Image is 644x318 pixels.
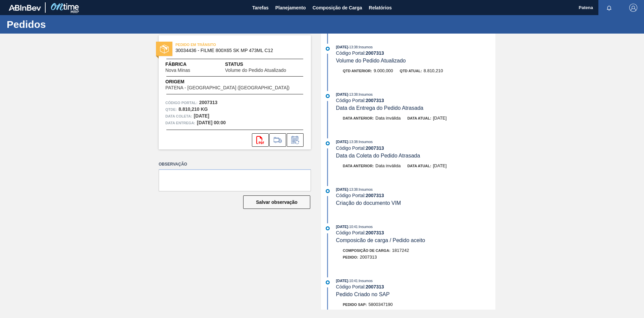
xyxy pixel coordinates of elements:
[348,140,358,144] span: - 13:38
[343,164,374,168] span: Data anterior:
[225,68,286,73] span: Volume do Pedido Atualizado
[194,113,209,119] strong: [DATE]
[225,61,304,68] span: Status
[165,85,289,90] span: PATENA - [GEOGRAPHIC_DATA] ([GEOGRAPHIC_DATA])
[178,106,208,112] strong: 8.810,210 KG
[343,309,377,313] span: Item pedido SAP:
[366,145,384,151] strong: 2007313
[336,284,495,289] div: Código Portal:
[598,3,620,12] button: Notificações
[336,145,495,151] div: Código Portal:
[343,248,390,253] span: Composição de Carga :
[326,189,330,193] img: atual
[433,163,447,168] span: [DATE]
[199,100,218,105] strong: 2007313
[165,61,211,68] span: Fábrica
[366,230,384,235] strong: 2007313
[433,116,447,121] span: [DATE]
[358,140,373,144] span: : Insumos
[629,4,637,12] img: Logout
[165,120,195,126] span: Data entrega:
[378,309,383,314] span: 10
[407,116,431,120] span: Data atual:
[366,193,384,198] strong: 2007313
[287,133,304,147] div: Informar alteração no pedido
[252,4,269,12] span: Tarefas
[358,225,373,229] span: : Insumos
[358,45,373,49] span: : Insumos
[343,69,372,73] span: Qtd anterior:
[326,141,330,145] img: atual
[369,4,392,12] span: Relatórios
[197,120,226,125] strong: [DATE] 00:00
[165,106,177,113] span: Qtde :
[392,248,409,253] span: 1817242
[269,133,286,147] div: Ir para Composição de Carga
[336,50,495,56] div: Código Portal:
[7,20,126,28] h1: Pedidos
[326,47,330,51] img: atual
[348,45,358,49] span: - 13:38
[360,255,377,260] span: 2007313
[336,105,424,111] span: Data da Entrega do Pedido Atrasada
[400,69,422,73] span: Qtd atual:
[160,45,169,53] img: status
[343,303,367,307] span: Pedido SAP:
[348,93,358,96] span: - 13:38
[369,302,393,307] span: 5800347190
[374,68,393,73] span: 9.000,000
[175,48,297,53] span: 30034436 - FILME 800X65 SK MP 473ML C12
[348,188,358,191] span: - 13:38
[175,41,269,48] span: PEDIDO EM TRÂNSITO
[336,230,495,235] div: Código Portal:
[343,255,358,259] span: Pedido :
[407,164,431,168] span: Data atual:
[358,92,373,96] span: : Insumos
[326,280,330,284] img: atual
[336,153,420,158] span: Data da Coleta do Pedido Atrasada
[275,4,306,12] span: Planejamento
[358,187,373,191] span: : Insumos
[366,284,384,289] strong: 2007313
[165,68,190,73] span: Nova Minas
[424,68,443,73] span: 8.810,210
[252,133,269,147] div: Abrir arquivo PDF
[313,4,362,12] span: Composição de Carga
[336,98,495,103] div: Código Portal:
[375,163,400,168] span: Data inválida
[336,279,348,283] span: [DATE]
[336,45,348,49] span: [DATE]
[326,226,330,230] img: atual
[165,113,192,120] span: Data coleta:
[336,187,348,191] span: [DATE]
[366,50,384,56] strong: 2007313
[165,78,304,85] span: Origem
[159,160,311,169] label: Observação
[336,237,425,243] span: Composicão de carga / Pedido aceito
[336,200,401,206] span: Criação do documento VIM
[326,94,330,98] img: atual
[348,279,358,283] span: - 10:41
[348,225,358,229] span: - 10:41
[9,5,41,11] img: TNhmsLtSVTkK8tSr43FrP2fwEKptu5GPRR3wAAAABJRU5ErkJggg==
[336,58,406,63] span: Volume do Pedido Atualizado
[343,116,374,120] span: Data anterior:
[375,116,400,121] span: Data inválida
[336,140,348,144] span: [DATE]
[336,193,495,198] div: Código Portal:
[336,92,348,96] span: [DATE]
[336,225,348,229] span: [DATE]
[366,98,384,103] strong: 2007313
[165,99,198,106] span: Código Portal:
[358,279,373,283] span: : Insumos
[243,195,310,209] button: Salvar observação
[336,291,390,297] span: Pedido Criado no SAP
